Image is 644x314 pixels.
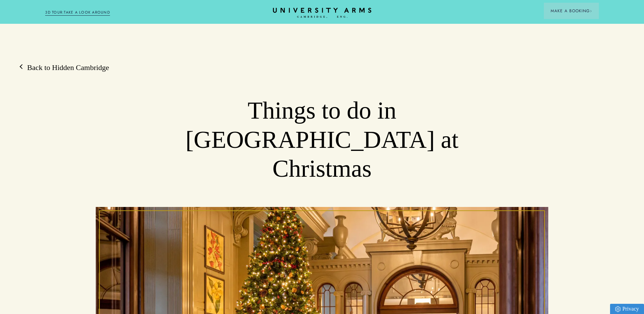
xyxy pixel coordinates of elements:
[610,304,644,314] a: Privacy
[20,63,109,73] a: Back to Hidden Cambridge
[590,10,592,12] img: Arrow icon
[615,306,621,312] img: Privacy
[544,3,599,19] button: Make a BookingArrow icon
[273,8,371,18] a: Home
[45,10,110,16] a: 3D TOUR:TAKE A LOOK AROUND
[551,8,592,14] span: Make a Booking
[141,96,503,184] h1: Things to do in [GEOGRAPHIC_DATA] at Christmas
